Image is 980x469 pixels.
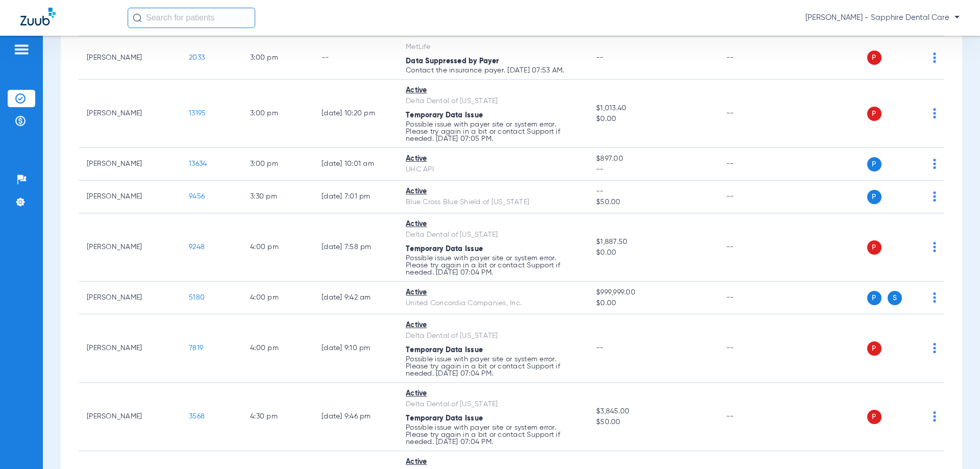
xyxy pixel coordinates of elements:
td: [PERSON_NAME] [79,181,181,213]
td: 3:00 PM [242,80,313,148]
div: Delta Dental of [US_STATE] [406,230,580,240]
td: 3:00 PM [242,36,313,80]
span: $999,999.00 [596,287,709,298]
div: United Concordia Companies, Inc. [406,298,580,309]
p: Possible issue with payer site or system error. Please try again in a bit or contact Support if n... [406,356,580,377]
span: $0.00 [596,248,709,258]
td: -- [718,36,787,80]
span: 13195 [189,110,206,117]
td: 4:00 PM [242,282,313,314]
iframe: Chat Widget [929,420,980,469]
span: 13634 [189,160,207,167]
div: Delta Dental of [US_STATE] [406,399,580,410]
span: -- [596,186,709,197]
img: Zuub Logo [20,8,56,26]
span: Temporary Data Issue [406,415,483,422]
input: Search for patients [128,8,255,28]
img: Search Icon [133,13,142,22]
img: group-dot-blue.svg [933,108,936,118]
td: -- [718,314,787,383]
td: 3:00 PM [242,148,313,181]
div: Active [406,457,580,467]
td: 4:00 PM [242,314,313,383]
div: Delta Dental of [US_STATE] [406,331,580,341]
span: P [867,410,881,424]
img: group-dot-blue.svg [933,159,936,169]
td: -- [718,213,787,282]
td: [PERSON_NAME] [79,314,181,383]
span: P [867,157,881,171]
img: group-dot-blue.svg [933,191,936,202]
img: group-dot-blue.svg [933,242,936,252]
td: [PERSON_NAME] [79,213,181,282]
div: MetLife [406,42,580,53]
span: 5180 [189,294,205,301]
td: [DATE] 9:42 AM [313,282,398,314]
td: -- [718,383,787,451]
div: Active [406,186,580,197]
p: Contact the insurance payer. [DATE] 07:53 AM. [406,67,580,74]
span: P [867,51,881,65]
img: group-dot-blue.svg [933,292,936,303]
td: [PERSON_NAME] [79,36,181,80]
span: Data Suppressed by Payer [406,58,499,65]
span: $50.00 [596,197,709,208]
td: [DATE] 7:01 PM [313,181,398,213]
td: -- [313,36,398,80]
td: [DATE] 9:46 PM [313,383,398,451]
div: Active [406,154,580,164]
div: Active [406,287,580,298]
span: $0.00 [596,298,709,309]
td: 4:00 PM [242,213,313,282]
p: Possible issue with payer site or system error. Please try again in a bit or contact Support if n... [406,424,580,446]
div: Active [406,388,580,399]
p: Possible issue with payer site or system error. Please try again in a bit or contact Support if n... [406,255,580,276]
span: -- [596,54,604,61]
td: -- [718,181,787,213]
span: P [867,341,881,356]
span: P [867,291,881,305]
p: Possible issue with payer site or system error. Please try again in a bit or contact Support if n... [406,121,580,142]
td: -- [718,148,787,181]
img: group-dot-blue.svg [933,53,936,63]
span: $1,887.50 [596,237,709,248]
span: P [867,190,881,204]
span: S [888,291,902,305]
td: -- [718,282,787,314]
div: UHC API [406,164,580,175]
td: [DATE] 10:20 PM [313,80,398,148]
span: Temporary Data Issue [406,347,483,354]
img: group-dot-blue.svg [933,343,936,353]
div: Blue Cross Blue Shield of [US_STATE] [406,197,580,208]
span: $3,845.00 [596,406,709,417]
span: $50.00 [596,417,709,428]
span: P [867,240,881,255]
div: Active [406,219,580,230]
td: [DATE] 7:58 PM [313,213,398,282]
span: $897.00 [596,154,709,164]
span: -- [596,344,604,352]
span: -- [596,164,709,175]
span: [PERSON_NAME] - Sapphire Dental Care [805,13,960,23]
div: Delta Dental of [US_STATE] [406,96,580,107]
td: [PERSON_NAME] [79,80,181,148]
div: Active [406,85,580,96]
td: [PERSON_NAME] [79,148,181,181]
td: [DATE] 10:01 AM [313,148,398,181]
td: [DATE] 9:10 PM [313,314,398,383]
span: Temporary Data Issue [406,112,483,119]
span: Temporary Data Issue [406,245,483,253]
img: hamburger-icon [13,43,30,56]
td: [PERSON_NAME] [79,383,181,451]
span: 7819 [189,344,203,352]
span: 9456 [189,193,205,200]
span: 2033 [189,54,205,61]
img: group-dot-blue.svg [933,411,936,422]
td: -- [718,80,787,148]
td: 3:30 PM [242,181,313,213]
td: 4:30 PM [242,383,313,451]
span: 3568 [189,413,205,420]
span: $1,013.40 [596,103,709,114]
td: [PERSON_NAME] [79,282,181,314]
